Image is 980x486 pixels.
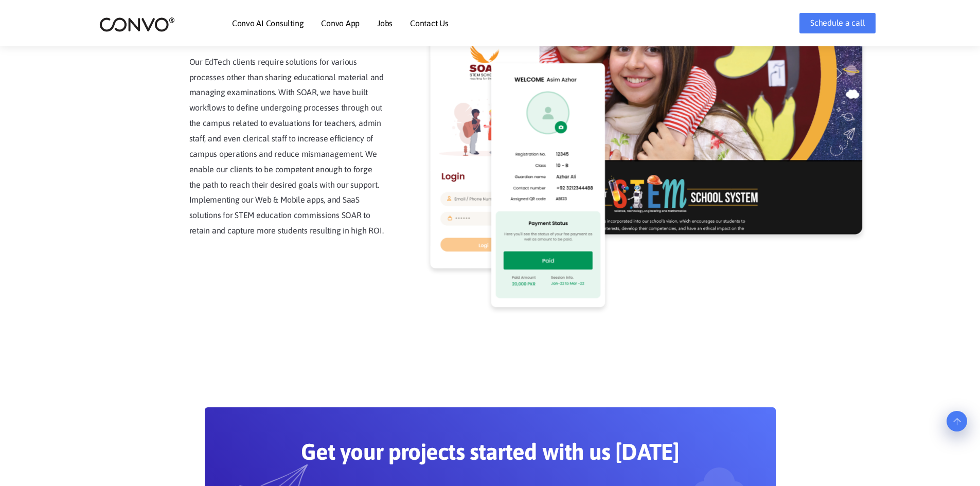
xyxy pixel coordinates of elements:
[189,55,385,239] p: Our EdTech clients require solutions for various processes other than sharing educational materia...
[232,19,304,27] a: Convo AI Consulting
[254,438,727,473] h2: Get your projects started with us [DATE]
[799,13,876,33] a: Schedule a call
[99,16,175,32] img: logo_2.png
[321,19,360,27] a: Convo App
[377,19,393,27] a: Jobs
[410,19,449,27] a: Contact Us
